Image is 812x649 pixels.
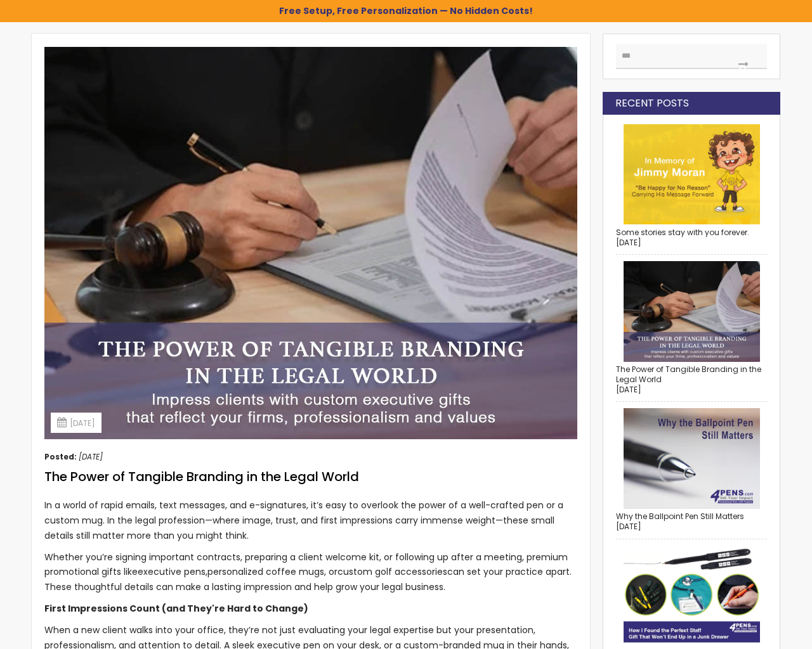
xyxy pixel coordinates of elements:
[44,46,577,439] img: The_Power_of_Tangible_Branding_in_the_Legal_World.jpg
[138,565,206,578] a: executive pens
[207,565,324,578] a: personalized coffee mugs
[44,451,77,462] span: Posted:
[616,261,767,362] img: The Power of Tangible Branding in the Legal World
[51,413,101,433] div: [DATE]
[616,227,749,238] a: Some stories stay with you forever.
[616,511,744,522] a: Why the Ballpoint Pen Still Matters
[615,96,689,110] strong: Recent Posts
[616,521,641,532] span: [DATE]
[616,546,767,646] img: How I Found the Perfect Staff Gift That Won’t End Up in a Junk Drawer
[44,602,308,615] strong: First Impressions Count (and They're Hard to Change)
[616,384,641,395] span: [DATE]
[44,550,577,595] p: Whether you’re signing important contracts, preparing a client welcome kit, or following up after...
[616,124,767,225] img: Some stories stay with you forever.
[337,565,447,578] a: custom golf accessories
[79,451,103,462] span: [DATE]
[616,408,767,509] img: Why the Ballpoint Pen Still Matters
[44,498,577,543] p: In a world of rapid emails, text messages, and e-signatures, it’s easy to overlook the power of a...
[44,468,577,485] h2: The Power of Tangible Branding in the Legal World
[616,237,641,248] span: [DATE]
[616,364,761,385] a: The Power of Tangible Branding in the Legal World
